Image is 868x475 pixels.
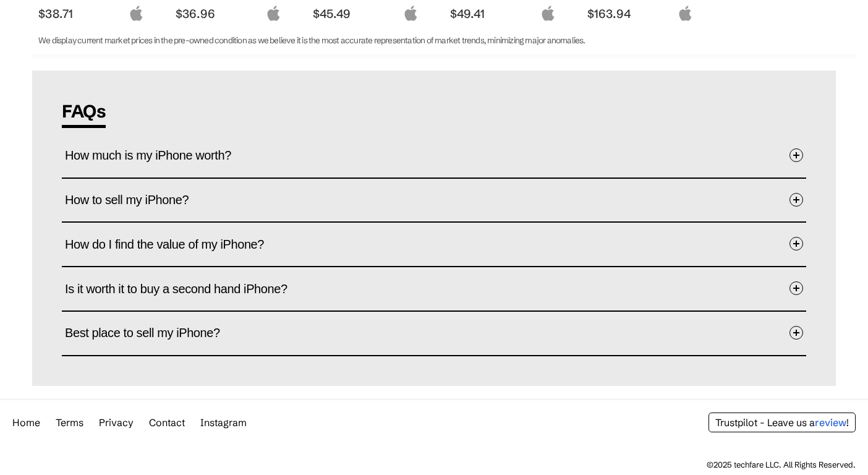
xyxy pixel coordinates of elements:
[176,6,281,21] span: $36.96
[65,314,239,352] span: Best place to sell my iPhone?
[12,416,40,429] a: Home
[56,416,83,429] a: Terms
[65,226,803,263] button: How do I find the value of my iPhone?
[200,416,247,429] a: Instagram
[815,416,846,429] span: review
[678,6,693,21] img: apple-logo
[65,315,803,352] button: Best place to sell my iPhone?
[65,136,250,174] span: How much is my iPhone worth?
[65,270,306,308] span: Is it worth it to buy a second hand iPhone?
[707,460,856,469] div: ©2025 techfare LLC. All Rights Reserved.
[62,100,106,128] span: FAQs
[65,182,803,219] button: How to sell my iPhone?
[149,416,185,429] a: Contact
[129,6,144,21] img: apple-logo
[65,225,283,263] span: How do I find the value of my iPhone?
[403,6,419,21] img: apple-logo
[587,6,693,21] span: $163.94
[65,181,207,219] span: How to sell my iPhone?
[99,416,134,429] a: Privacy
[450,6,556,21] span: $49.41
[38,6,144,21] span: $38.71
[38,33,810,48] p: We display current market prices in the pre-owned condition as we believe it is the most accurate...
[715,416,849,429] a: Trustpilot - Leave us areview!
[65,270,803,307] button: Is it worth it to buy a second hand iPhone?
[540,6,556,21] img: apple-logo
[65,137,803,174] button: How much is my iPhone worth?
[313,6,419,21] span: $45.49
[266,6,281,21] img: apple-logo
